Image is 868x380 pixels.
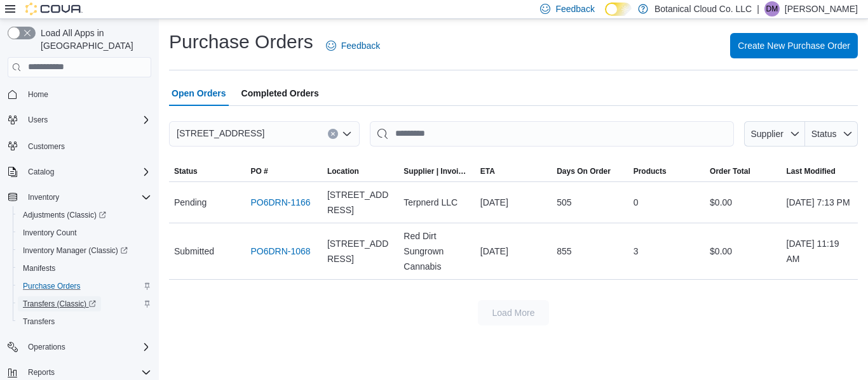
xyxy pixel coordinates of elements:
a: Transfers (Classic) [13,295,156,313]
button: Operations [3,338,156,356]
span: Inventory Manager (Classic) [18,243,151,258]
button: Operations [23,339,71,355]
button: Clear input [328,129,338,139]
span: Transfers (Classic) [23,299,96,309]
span: Inventory Count [18,225,151,240]
button: Catalog [3,163,156,181]
div: [DATE] [475,190,552,215]
button: Supplier [744,121,805,147]
p: Botanical Cloud Co. LLC [654,1,752,16]
button: Home [3,85,156,103]
button: Open list of options [342,129,352,139]
span: Operations [28,342,65,352]
span: Last Modified [787,166,836,176]
button: Transfers [13,313,156,331]
button: Customers [3,136,156,155]
a: Inventory Manager (Classic) [18,243,133,258]
span: Create New Purchase Order [738,39,850,52]
a: Adjustments (Classic) [18,207,111,223]
span: PO # [250,166,268,176]
div: [DATE] 7:13 PM [782,190,858,215]
div: $0.00 [705,190,781,215]
div: Location [327,166,359,176]
span: Order Total [710,166,750,176]
span: Reports [28,367,55,377]
img: Cova [25,3,83,15]
button: Inventory Count [13,224,156,242]
button: Status [169,161,245,181]
span: Submitted [174,244,214,259]
a: Home [23,87,53,102]
span: [STREET_ADDRESS] [327,187,393,218]
span: Feedback [341,39,380,52]
span: Completed Orders [241,81,319,106]
span: 3 [634,244,639,259]
span: ETA [480,166,495,176]
span: Load All Apps in [GEOGRAPHIC_DATA] [36,27,151,52]
div: Terpnerd LLC [398,190,475,215]
a: Inventory Count [18,225,82,240]
span: Adjustments (Classic) [18,207,151,223]
input: This is a search bar. After typing your query, hit enter to filter the results lower in the page. [370,121,734,147]
span: Transfers (Classic) [18,296,151,311]
span: Users [23,112,151,128]
a: Purchase Orders [18,278,86,294]
button: Catalog [23,164,59,180]
button: Status [805,121,858,147]
div: Red Dirt Sungrown Cannabis [398,223,475,279]
span: Operations [23,339,151,355]
span: Reports [23,365,151,380]
div: Dario Mellado [764,1,780,16]
span: Home [23,86,151,102]
button: Manifests [13,259,156,277]
span: Manifests [18,261,151,276]
span: Products [634,166,667,176]
button: Products [628,161,705,181]
button: Load More [478,300,549,325]
span: Transfers [23,317,55,327]
span: 0 [634,195,639,210]
span: DM [766,1,778,16]
span: Inventory Manager (Classic) [23,246,128,256]
span: Open Orders [172,81,226,106]
button: Users [3,111,156,129]
span: Status [174,166,198,176]
button: Last Modified [782,161,858,181]
span: Purchase Orders [18,278,151,294]
div: [DATE] 11:19 AM [782,231,858,272]
div: $0.00 [705,239,781,264]
span: Load More [492,306,535,319]
a: Feedback [321,33,385,58]
button: Order Total [705,161,781,181]
button: Purchase Orders [13,277,156,295]
button: ETA [475,161,552,181]
span: Adjustments (Classic) [23,210,106,220]
span: Inventory Count [23,228,77,238]
button: Reports [23,365,60,380]
span: Days On Order [557,166,611,176]
a: Adjustments (Classic) [13,206,156,224]
span: Inventory [23,190,151,205]
button: Create New Purchase Order [730,33,858,58]
span: [STREET_ADDRESS] [327,236,393,266]
a: PO6DRN-1166 [250,195,310,210]
button: Users [23,112,53,128]
a: PO6DRN-1068 [250,244,310,259]
a: Manifests [18,261,60,276]
span: Customers [23,138,151,154]
h1: Purchase Orders [169,29,313,55]
input: Dark Mode [605,3,632,16]
span: Status [811,129,837,139]
span: Supplier | Invoice Number [403,166,470,176]
span: Catalog [28,167,54,177]
span: Pending [174,195,207,210]
span: Feedback [555,3,594,15]
span: Customers [28,141,65,152]
span: Purchase Orders [23,281,81,291]
span: Home [28,89,48,100]
a: Inventory Manager (Classic) [13,242,156,259]
a: Transfers (Classic) [18,296,101,311]
div: [DATE] [475,239,552,264]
